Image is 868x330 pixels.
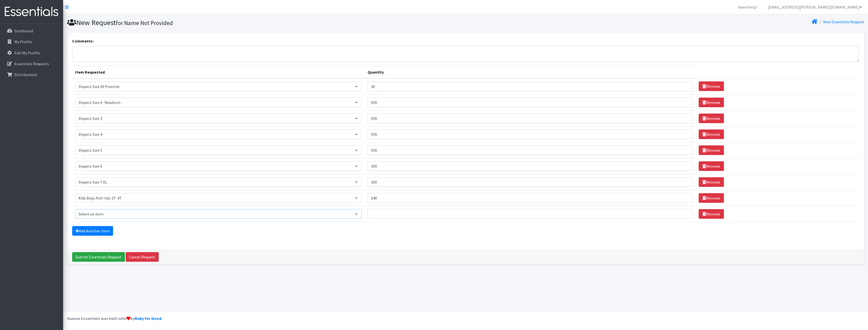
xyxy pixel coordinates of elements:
[67,18,464,27] h1: New Request
[14,72,37,77] p: Distributions
[14,50,40,55] p: Edit My Profile
[699,129,724,139] a: Remove
[764,2,866,12] a: [EMAIL_ADDRESS][PERSON_NAME][DOMAIN_NAME]
[135,316,161,321] a: Ruby for Good
[699,161,724,171] a: Remove
[823,19,864,24] a: New Essentials Request
[14,61,49,66] p: Essentials Requests
[699,209,724,219] a: Remove
[2,37,61,47] a: My Profile
[72,66,365,78] th: Item Requested
[116,19,173,27] small: for Name Not Provided
[126,252,159,262] a: Cancel Request
[699,193,724,203] a: Remove
[2,26,61,36] a: Dashboard
[14,28,33,33] p: Dashboard
[14,39,32,44] p: My Profile
[734,2,762,12] a: Need Help?
[699,114,724,123] a: Remove
[72,38,94,44] label: Comments:
[365,66,695,78] th: Quantity
[699,145,724,155] a: Remove
[72,226,113,236] a: Add Another Item
[2,3,61,20] img: HumanEssentials
[72,252,125,262] input: Submit Essentials Request
[67,316,162,321] strong: Human Essentials was built with by .
[2,48,61,58] a: Edit My Profile
[2,59,61,69] a: Essentials Requests
[699,177,724,187] a: Remove
[2,70,61,80] a: Distributions
[699,98,724,107] a: Remove
[699,81,724,91] a: Remove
